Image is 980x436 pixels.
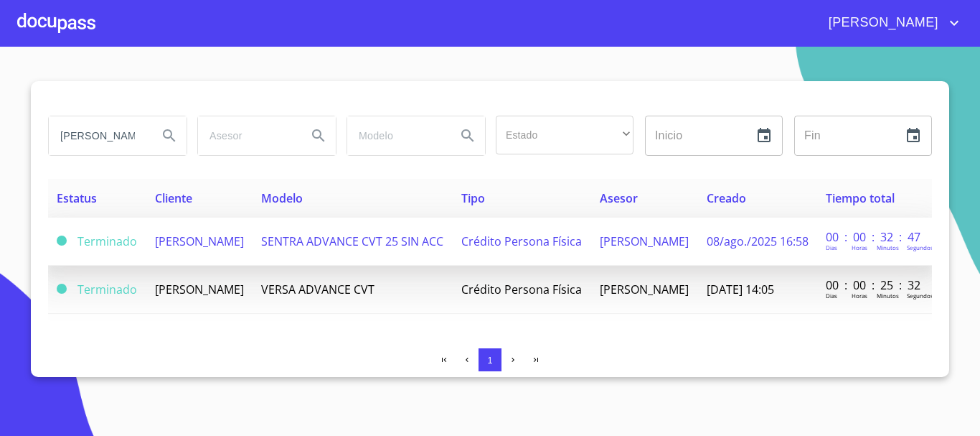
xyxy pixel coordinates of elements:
[261,190,303,206] span: Modelo
[198,116,296,155] input: search
[77,233,137,249] span: Terminado
[907,243,933,251] p: Segundos
[600,282,689,297] span: [PERSON_NAME]
[301,119,336,153] button: Search
[877,243,899,251] p: Minutos
[826,229,923,245] p: 00 : 00 : 32 : 47
[707,190,746,206] span: Creado
[347,116,445,155] input: search
[479,348,501,371] button: 1
[818,11,946,34] span: [PERSON_NAME]
[826,190,895,206] span: Tiempo total
[818,11,963,34] button: account of current user
[155,282,244,297] span: [PERSON_NAME]
[600,233,689,249] span: [PERSON_NAME]
[57,190,97,206] span: Estatus
[826,243,837,251] p: Dias
[461,190,485,206] span: Tipo
[852,292,867,300] p: Horas
[261,282,374,297] span: VERSA ADVANCE CVT
[461,282,582,297] span: Crédito Persona Física
[877,292,899,300] p: Minutos
[261,233,443,249] span: SENTRA ADVANCE CVT 25 SIN ACC
[155,190,192,206] span: Cliente
[600,190,638,206] span: Asesor
[152,119,187,153] button: Search
[49,116,146,155] input: search
[826,277,923,293] p: 00 : 00 : 25 : 32
[826,292,837,300] p: Dias
[496,116,633,154] div: ​
[707,282,774,297] span: [DATE] 14:05
[907,292,933,300] p: Segundos
[77,282,137,297] span: Terminado
[487,355,492,366] span: 1
[155,233,244,249] span: [PERSON_NAME]
[707,233,809,249] span: 08/ago./2025 16:58
[852,243,867,251] p: Horas
[451,119,485,153] button: Search
[461,233,582,249] span: Crédito Persona Física
[57,236,67,246] span: Terminado
[57,284,67,294] span: Terminado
